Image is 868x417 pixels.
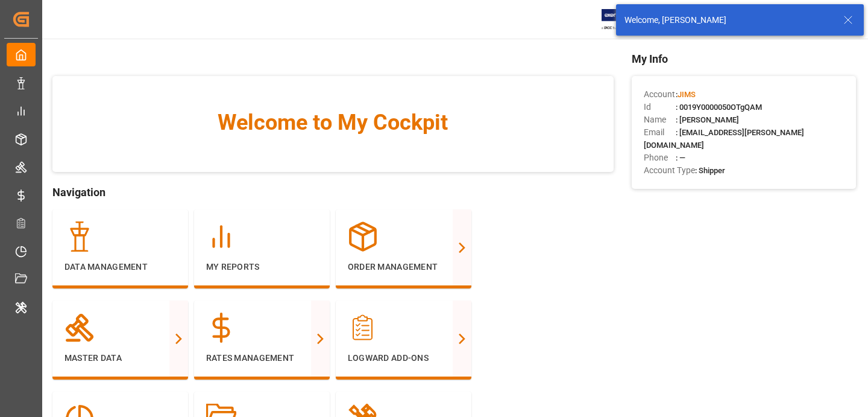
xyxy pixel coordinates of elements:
span: Account [644,88,676,101]
img: Exertis%20JAM%20-%20Email%20Logo.jpg_1722504956.jpg [602,9,643,30]
span: : Shipper [695,166,725,175]
div: Welcome, [PERSON_NAME] [624,14,832,27]
span: My Info [632,51,856,67]
span: Name [644,113,676,126]
p: Rates Management [206,352,318,364]
span: Phone [644,151,676,164]
span: : [EMAIL_ADDRESS][PERSON_NAME][DOMAIN_NAME] [644,128,804,150]
span: Email [644,126,676,139]
p: Master Data [64,352,176,364]
p: Order Management [348,261,459,273]
p: Data Management [64,261,176,273]
p: My Reports [206,261,318,273]
span: : [676,90,696,99]
span: : — [676,153,685,162]
span: Id [644,101,676,113]
span: JIMS [678,90,696,99]
span: : 0019Y0000050OTgQAM [676,103,762,112]
span: Navigation [52,184,614,200]
span: Welcome to My Cockpit [77,106,590,139]
span: : [PERSON_NAME] [676,115,739,124]
span: Account Type [644,164,695,177]
p: Logward Add-ons [348,352,459,364]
